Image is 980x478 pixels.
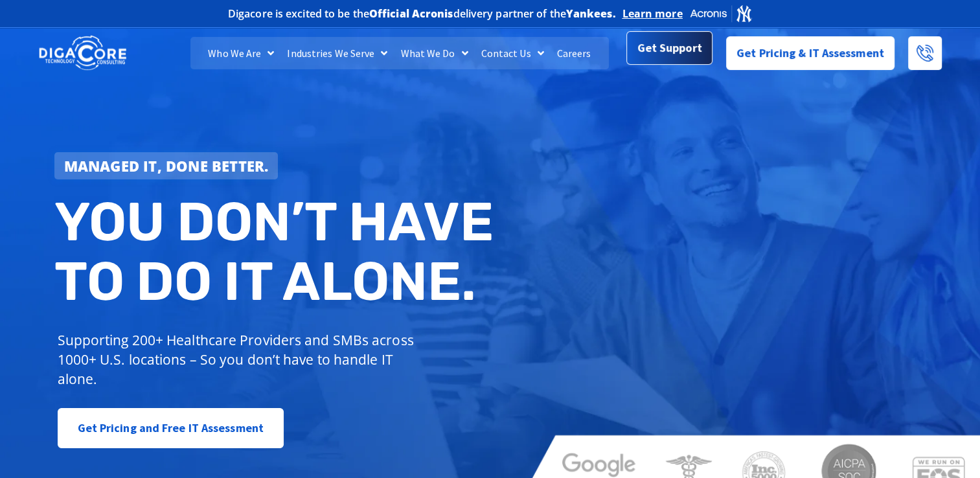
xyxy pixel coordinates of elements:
[369,6,453,21] b: Official Acronis
[689,4,753,23] img: Acronis
[58,330,420,389] p: Supporting 200+ Healthcare Providers and SMBs across 1000+ U.S. locations – So you don’t have to ...
[551,37,598,69] a: Careers
[190,37,610,69] nav: Menu
[475,37,551,69] a: Contact Us
[637,37,702,63] span: Get Support
[280,37,394,69] a: Industries We Serve
[228,8,616,19] h2: Digacore is excited to be the delivery partner of the
[626,33,712,67] a: Get Support
[566,6,616,21] b: Yankees.
[39,34,126,73] img: DigaCore Technology Consulting
[58,408,284,448] a: Get Pricing and Free IT Assessment
[201,37,280,69] a: Who We Are
[54,152,279,179] a: Managed IT, done better.
[736,40,884,66] span: Get Pricing & IT Assessment
[54,192,500,311] h2: You don’t have to do IT alone.
[64,156,269,176] strong: Managed IT, done better.
[726,36,895,70] a: Get Pricing & IT Assessment
[394,37,474,69] a: What We Do
[78,415,264,441] span: Get Pricing and Free IT Assessment
[622,7,683,20] a: Learn more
